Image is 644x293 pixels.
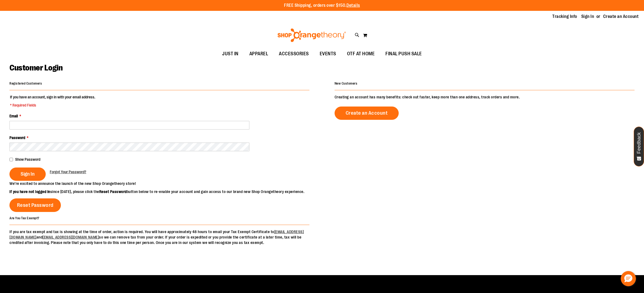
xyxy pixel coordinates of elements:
a: [EMAIL_ADDRESS][DOMAIN_NAME] [42,235,99,239]
span: Reset Password [17,202,54,208]
legend: If you have an account, sign in with your email address. [9,94,96,108]
a: OTF AT HOME [342,48,380,60]
a: Sign In [581,14,594,20]
a: FINAL PUSH SALE [380,48,427,60]
p: We’re excited to announce the launch of the new Shop Orangetheory store! [9,181,322,186]
p: since [DATE], please click the button below to re-enable your account and gain access to our bran... [9,189,322,194]
a: ACCESSORIES [273,48,314,60]
button: Hello, have a question? Let’s chat. [621,271,636,286]
a: Details [346,3,360,8]
strong: Registered Customers [9,82,42,85]
span: EVENTS [320,48,336,60]
span: JUST IN [222,48,239,60]
span: Email [9,114,18,118]
button: Sign In [9,168,46,181]
span: Password [9,136,25,140]
p: FREE Shipping, orders over $150. [284,2,360,9]
a: EVENTS [314,48,342,60]
button: Feedback - Show survey [634,127,644,166]
span: Sign In [21,171,35,177]
p: If you are tax exempt and tax is showing at the time of order, action is required. You will have ... [9,229,309,245]
span: APPAREL [249,48,268,60]
a: Tracking Info [552,14,577,20]
strong: Are You Tax Exempt? [9,216,39,220]
span: * Required Fields [10,102,95,108]
span: Feedback [636,132,642,154]
span: FINAL PUSH SALE [385,48,422,60]
a: Create an Account [335,107,399,120]
span: OTF AT HOME [347,48,375,60]
a: Forgot Your Password? [50,169,86,175]
strong: If you have not logged in [9,189,50,194]
span: Customer Login [9,63,62,72]
img: Shop Orangetheory [277,28,347,42]
span: Show Password [15,157,40,162]
span: Forgot Your Password? [50,170,86,174]
a: Create an Account [603,14,639,20]
strong: New Customers [335,82,358,85]
span: ACCESSORIES [279,48,309,60]
a: Reset Password [9,198,61,212]
strong: Reset Password [99,189,127,194]
span: Create an Account [346,110,388,116]
p: Creating an account has many benefits: check out faster, keep more than one address, track orders... [335,94,635,100]
a: JUST IN [217,48,244,60]
a: APPAREL [244,48,274,60]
